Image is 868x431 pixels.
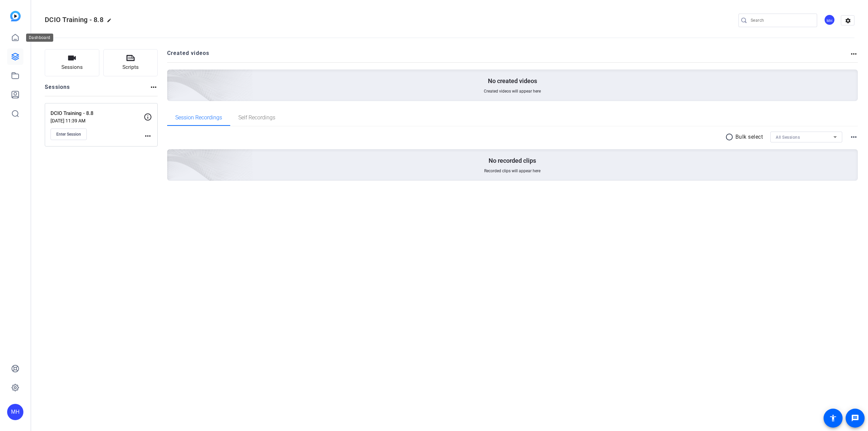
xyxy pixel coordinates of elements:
div: MH [824,14,835,25]
span: Recorded clips will appear here [484,168,540,174]
h2: Created videos [167,49,850,62]
span: Session Recordings [175,115,222,120]
ngx-avatar: Morgan Hudson [824,14,836,26]
img: blue-gradient.svg [10,11,21,21]
mat-icon: edit [107,18,115,26]
h2: Sessions [45,83,70,96]
p: [DATE] 11:39 AM [51,118,144,123]
iframe: Drift Widget Chat Controller [738,389,860,423]
span: Created videos will appear here [484,89,541,94]
span: Enter Session [56,132,81,137]
mat-icon: more_horiz [150,83,158,91]
button: Enter Session [51,129,87,140]
div: MH [7,404,23,420]
span: Sessions [61,63,83,71]
mat-icon: radio_button_unchecked [725,133,735,141]
mat-icon: more_horiz [144,132,152,140]
input: Search [751,16,812,24]
span: Scripts [122,63,139,71]
p: Bulk select [735,133,763,141]
span: Self Recordings [238,115,275,120]
img: embarkstudio-empty-session.png [91,82,253,229]
img: Creted videos background [91,2,253,150]
mat-icon: settings [841,16,855,26]
mat-icon: more_horiz [850,50,858,58]
button: Scripts [103,49,158,76]
button: Sessions [45,49,99,76]
mat-icon: more_horiz [850,133,858,141]
p: No recorded clips [489,157,536,165]
span: All Sessions [776,135,800,140]
p: DCIO Training - 8.8 [51,110,144,117]
div: Dashboard [26,34,53,42]
p: No created videos [488,77,537,85]
span: DCIO Training - 8.8 [45,16,103,24]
